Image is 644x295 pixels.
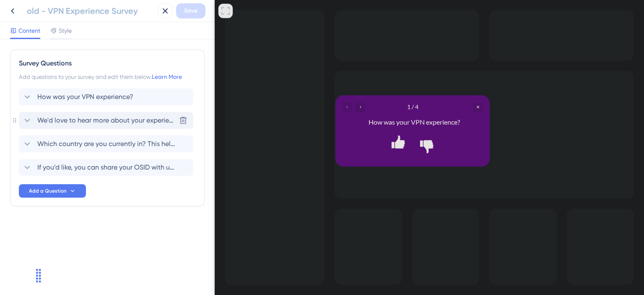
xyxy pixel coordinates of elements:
[37,115,176,125] span: We'd love to hear more about your experience with the VPN. Feel free to share any feedback or iss...
[19,58,196,68] div: Survey Questions
[37,92,133,102] span: How was your VPN experience?
[19,184,86,198] button: Add a Question
[176,3,205,18] button: Save
[59,26,72,36] span: Style
[18,26,40,36] span: Content
[27,5,154,17] div: old - VPN Experience Survey
[121,95,275,167] iframe: UserGuiding Survey
[19,72,196,82] div: Add questions to your survey and edit them below.
[37,139,176,149] span: Which country are you currently in? This helps us investigate more effectively based on commonly ...
[32,263,45,288] div: Drag
[152,73,182,80] a: Learn More
[37,162,176,172] span: If you’d like, you can share your OSID with us so we can take a look at your account in case you ...
[184,6,197,16] span: Save
[29,188,67,194] span: Add a Question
